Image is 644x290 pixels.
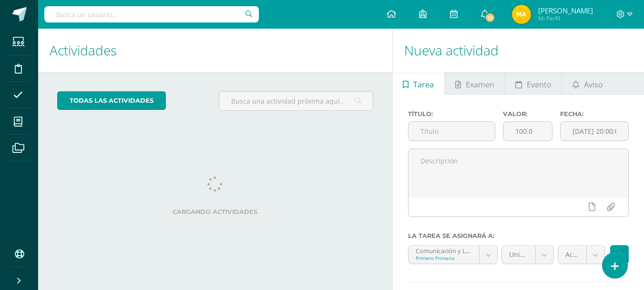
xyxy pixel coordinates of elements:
a: Aviso [562,72,613,95]
label: La tarea se asignará a: [408,232,629,239]
a: Comunicación y Lenguaje 'B'Primero Primaria [409,246,497,264]
span: Tarea [413,73,434,96]
span: Actitudinal (5.0%) [565,246,579,264]
span: Mi Perfil [538,14,593,22]
input: Fecha de entrega [561,122,628,140]
div: Primero Primaria [416,255,472,261]
a: Unidad 4 [502,246,553,264]
a: Examen [445,72,504,95]
span: Evento [527,73,552,96]
label: Cargando actividades [57,208,373,215]
a: Actitudinal (5.0%) [558,246,604,264]
label: Valor: [503,110,552,118]
span: Aviso [584,73,603,96]
a: Evento [505,72,562,95]
label: Fecha: [560,110,629,118]
a: Tarea [393,72,444,95]
label: Título: [408,110,496,118]
input: Busca un usuario... [44,6,259,22]
span: 13 [485,12,495,23]
img: a03753494099de453898ddb7347f3a4e.png [512,5,531,24]
input: Busca una actividad próxima aquí... [219,92,372,110]
h1: Actividades [50,29,381,72]
h1: Nueva actividad [404,29,633,72]
span: Examen [466,73,494,96]
span: [PERSON_NAME] [538,6,593,15]
div: Comunicación y Lenguaje 'B' [416,246,472,255]
span: Unidad 4 [509,246,528,264]
a: todas las Actividades [57,91,166,110]
input: Título [409,122,495,140]
input: Puntos máximos [503,122,552,140]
